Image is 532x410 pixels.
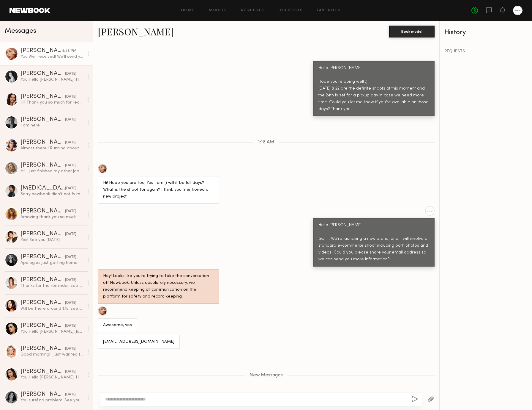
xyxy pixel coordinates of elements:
[20,346,65,352] div: [PERSON_NAME]
[65,163,76,168] div: [DATE]
[103,322,132,329] div: Awesome, yes
[20,140,65,145] div: [PERSON_NAME]
[65,392,76,398] div: [DATE]
[20,48,62,54] div: [PERSON_NAME]
[318,65,429,113] div: Hello [PERSON_NAME]! Hope you're doing well :) [DATE] & 22 are the definite shoots at this moment...
[20,254,65,260] div: [PERSON_NAME]
[181,9,195,12] a: Home
[209,9,227,12] a: Models
[317,9,341,12] a: Favorites
[20,369,65,375] div: [PERSON_NAME]
[20,123,84,128] div: I am here
[20,329,84,334] div: You: Hello [PERSON_NAME], Just checking in to see if you’re on your way to the casting or if you ...
[103,273,214,300] div: Hey! Looks like you’re trying to take the conversation off Newbook. Unless absolutely necessary, ...
[389,29,435,34] a: Book model
[20,231,65,237] div: [PERSON_NAME]
[103,339,174,345] div: [EMAIL_ADDRESS][DOMAIN_NAME]
[20,162,65,168] div: [PERSON_NAME]
[65,140,76,145] div: [DATE]
[20,71,65,77] div: [PERSON_NAME]
[65,369,76,375] div: [DATE]
[444,49,528,54] div: REQUESTS
[20,237,84,243] div: Yes! See you [DATE]
[65,94,76,100] div: [DATE]
[20,77,84,82] div: You: Hello [PERSON_NAME]! Hope you're doing well and thank you for following up. I just wanted to...
[20,306,84,312] div: Will be there around 1:15, see you soon!
[65,277,76,283] div: [DATE]
[20,100,84,105] div: Hi! Thank you so much for reaching out, as of now I’m only available on the weekends but I will c...
[250,373,283,378] span: New Messages
[65,209,76,214] div: [DATE]
[65,346,76,352] div: [DATE]
[65,117,76,123] div: [DATE]
[241,9,264,12] a: Requests
[5,28,36,35] span: Messages
[20,260,84,266] div: Apologies just getting home and seeing this. I should be able to get there by 11am and can let yo...
[20,300,65,306] div: [PERSON_NAME]
[62,48,76,54] div: 4:48 PM
[65,231,76,237] div: [DATE]
[20,168,84,174] div: Hi! I just finished my other job early, is it ok if I come now?
[65,323,76,329] div: [DATE]
[20,185,65,191] div: [MEDICAL_DATA][PERSON_NAME]
[20,283,84,289] div: Thanks for the reminder, see you then!
[20,214,84,220] div: Amazing thank you so much!
[20,145,84,151] div: Almost there ! Running about 5 behind! Sorry about that! Traffic was baaad
[20,94,65,100] div: [PERSON_NAME]
[20,392,65,398] div: [PERSON_NAME]
[20,323,65,329] div: [PERSON_NAME]
[20,352,84,357] div: Good morning! I just wanted to give you a heads up that I got stuck on the freeway for about 25 m...
[20,398,84,403] div: You: sure! no problem. See you later :)
[20,117,65,123] div: [PERSON_NAME]
[20,277,65,283] div: [PERSON_NAME]
[98,25,173,38] a: [PERSON_NAME]
[20,208,65,214] div: [PERSON_NAME]
[65,71,76,77] div: [DATE]
[258,140,274,145] span: 1:18 AM
[20,375,84,380] div: You: Hello [PERSON_NAME], Hope everything is ok with you! Do you want to reschedule your casting?
[278,9,303,12] a: Job Posts
[20,54,84,60] div: You: Well received! We’ll send you the information once we’ve finalized the shooting details. Tha...
[103,180,214,200] div: Hi! Hope you are too! Yes I am :) will it be full days? What is the shoot for again? I think you ...
[444,29,528,36] div: History
[318,222,429,263] div: Hello [PERSON_NAME]! Got it. We’re launching a new brand, and it will involve a standard e-commer...
[389,26,435,37] button: Book model
[65,254,76,260] div: [DATE]
[20,191,84,197] div: Sorry newbook didn’t notify me you responded I’ll be there in 45
[65,186,76,191] div: [DATE]
[65,300,76,306] div: [DATE]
